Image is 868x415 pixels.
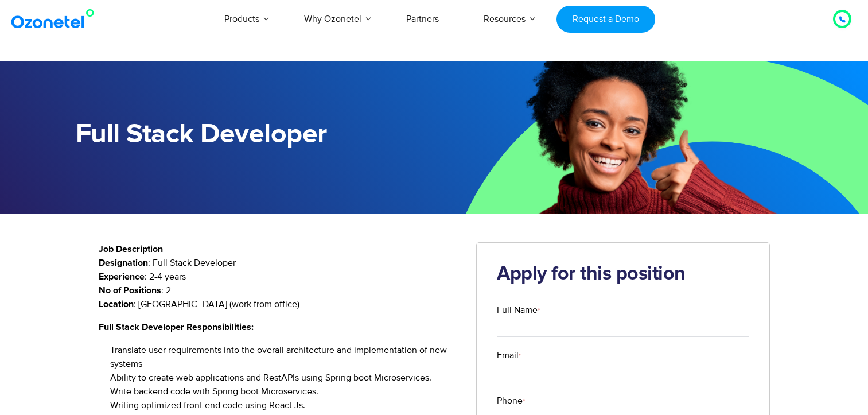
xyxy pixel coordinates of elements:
[110,343,460,371] li: Translate user requirements into the overall architecture and implementation of new systems
[497,263,749,286] h2: Apply for this position
[99,272,145,281] strong: Experience
[99,323,254,332] strong: Full Stack Developer Responsibilities:
[110,398,460,412] li: Writing optimized front end code using React Js.
[497,348,749,362] label: Email
[497,394,749,408] label: Phone
[497,303,749,317] label: Full Name
[110,385,460,398] li: Write backend code with Spring boot Microservices.
[99,286,161,295] strong: No of Positions
[99,256,460,311] p: : Full Stack Developer : 2-4 years : 2 : [GEOGRAPHIC_DATA] (work from office)
[76,119,434,150] h1: Full Stack Developer
[110,371,460,385] li: Ability to create web applications and RestAPIs using Spring boot Microservices.
[99,245,163,254] strong: Job Description
[556,6,655,33] a: Request a Demo
[99,258,148,267] strong: Designation
[99,300,134,309] strong: Location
